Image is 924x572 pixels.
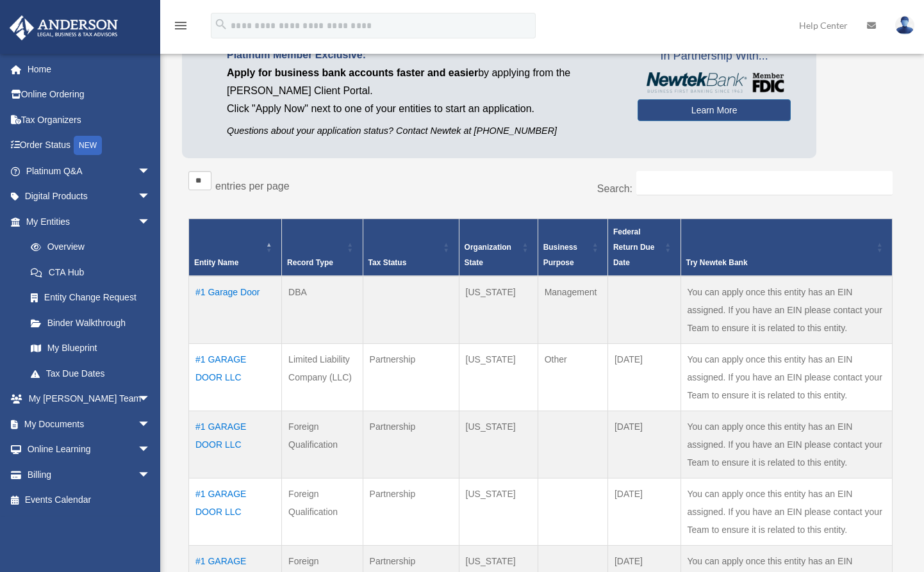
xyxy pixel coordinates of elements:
[18,234,157,260] a: Overview
[607,478,681,545] td: [DATE]
[9,209,163,234] a: My Entitiesarrow_drop_down
[151,8,165,19] div: RD
[74,136,102,155] div: NEW
[9,386,170,412] a: My [PERSON_NAME] Teamarrow_drop_down
[644,72,784,93] img: NewtekBankLogoSM.png
[215,181,290,192] label: entries per page
[282,343,363,411] td: Limited Liability Company (LLC)
[282,411,363,478] td: Foreign Qualification
[9,437,170,462] a: Online Learningarrow_drop_down
[138,184,163,210] span: arrow_drop_down
[607,411,681,478] td: [DATE]
[9,184,170,209] a: Digital Productsarrow_drop_down
[227,64,618,100] p: by applying from the [PERSON_NAME] Client Portal.
[681,478,892,545] td: You can apply once this entity has an EIN assigned. If you have an EIN please contact your Team t...
[18,361,163,386] a: Tax Due Dates
[227,100,618,118] p: Click "Apply Now" next to one of your entities to start an application.
[459,276,538,344] td: [US_STATE]
[18,259,163,285] a: CTA Hub
[6,15,122,40] img: Anderson Advisors Platinum Portal
[189,343,282,411] td: #1 GARAGE DOOR LLC
[18,310,163,336] a: Binder Walkthrough
[189,218,282,276] th: Entity Name: Activate to invert sorting
[5,5,15,22] img: cxLogo.svg
[189,276,282,344] td: #1 Garage Door
[123,8,135,19] div: BL
[363,411,459,478] td: Partnership
[538,343,607,411] td: Other
[9,133,170,159] a: Order StatusNEW
[681,343,892,411] td: You can apply once this entity has an EIN assigned. If you have an EIN please contact your Team t...
[9,158,170,184] a: Platinum Q&Aarrow_drop_down
[110,8,113,19] div: -
[9,487,170,513] a: Events Calendar
[459,343,538,411] td: [US_STATE]
[138,462,163,488] span: arrow_drop_down
[9,56,170,82] a: Home
[41,8,54,19] div: AS
[465,243,511,267] span: Organization State
[181,8,195,19] div: OK
[214,17,228,31] i: search
[9,82,170,108] a: Online Ordering
[459,411,538,478] td: [US_STATE]
[138,386,163,413] span: arrow_drop_down
[138,209,163,235] span: arrow_drop_down
[93,8,107,19] div: DR
[638,46,791,67] span: In Partnership With...
[638,99,791,121] a: Learn More
[613,227,655,267] span: Federal Return Due Date
[173,22,188,33] a: menu
[538,218,607,276] th: Business Purpose: Activate to sort
[9,462,170,487] a: Billingarrow_drop_down
[368,258,407,267] span: Tax Status
[363,343,459,411] td: Partnership
[895,16,914,35] img: User Pic
[227,67,478,78] span: Apply for business bank accounts faster and easier
[138,8,141,19] div: -
[459,218,538,276] th: Organization State: Activate to sort
[57,8,60,19] div: -
[227,46,618,64] p: Platinum Member Exclusive:
[459,478,538,545] td: [US_STATE]
[18,336,163,361] a: My Blueprint
[9,107,170,133] a: Tax Organizers
[681,218,892,276] th: Try Newtek Bank : Activate to sort
[282,478,363,545] td: Foreign Qualification
[18,285,163,311] a: Entity Change Request
[607,218,681,276] th: Federal Return Due Date: Activate to sort
[189,478,282,545] td: #1 GARAGE DOOR LLC
[686,255,873,270] div: Try Newtek Bank
[173,18,188,33] i: menu
[287,258,333,267] span: Record Type
[138,411,163,437] span: arrow_drop_down
[543,243,577,267] span: Business Purpose
[597,183,632,194] label: Search:
[607,343,681,411] td: [DATE]
[9,411,170,437] a: My Documentsarrow_drop_down
[681,276,892,344] td: You can apply once this entity has an EIN assigned. If you have an EIN please contact your Team t...
[138,158,163,184] span: arrow_drop_down
[282,218,363,276] th: Record Type: Activate to sort
[168,8,171,19] div: -
[194,258,238,267] span: Entity Name
[189,411,282,478] td: #1 GARAGE DOOR LLC
[538,276,607,344] td: Management
[363,218,459,276] th: Tax Status: Activate to sort
[363,478,459,545] td: Partnership
[681,411,892,478] td: You can apply once this entity has an EIN assigned. If you have an EIN please contact your Team t...
[138,437,163,463] span: arrow_drop_down
[227,123,618,139] p: Questions about your application status? Contact Newtek at [PHONE_NUMBER]
[282,276,363,344] td: DBA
